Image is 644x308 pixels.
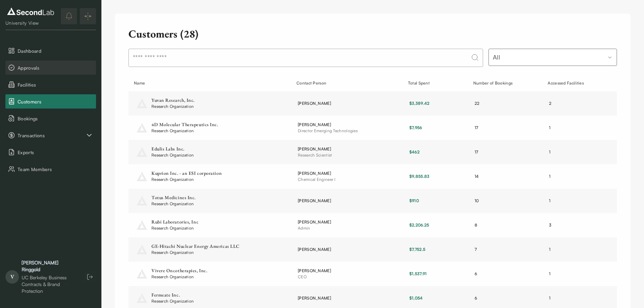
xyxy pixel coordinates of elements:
[151,146,194,152] a: Edulis Labs Inc.
[135,170,149,183] img: Kuprion Inc. - an ESI corporation
[5,128,96,142] div: Transactions sub items
[298,274,396,280] div: CEO
[409,198,443,204] div: $910
[298,146,396,152] div: [PERSON_NAME]
[298,128,396,134] div: Director Emerging Technologies
[18,64,93,71] span: Approvals
[135,145,149,159] img: Edulis Labs Inc.
[298,225,396,231] div: Admin
[18,115,93,122] span: Bookings
[5,145,96,159] button: Exports
[298,246,396,253] div: [PERSON_NAME]
[61,8,77,24] button: notifications
[151,97,195,103] a: Yuvan Research, Inc.
[151,219,198,225] a: Rubi Laboratories, Inc
[151,243,240,250] a: GE-Hitachi Nuclear Energy Americas LLC
[549,222,590,228] div: 3
[409,149,443,155] div: $462
[473,80,514,86] div: Number of Bookings
[475,222,515,228] div: 8
[475,100,515,106] div: 22
[151,122,218,128] a: 4D Molecular Therapeutics Inc.
[151,103,195,110] span: Research Organization
[5,44,96,58] a: Dashboard
[549,246,590,253] div: 1
[549,271,590,277] div: 1
[549,149,590,155] div: 1
[18,81,93,88] span: Facilities
[151,225,198,231] span: Research Organization
[5,77,96,92] button: Facilities
[475,173,515,180] div: 14
[298,152,396,158] div: Research Scientist
[151,201,196,207] span: Research Organization
[5,162,96,176] button: Team Members
[298,219,396,225] div: [PERSON_NAME]
[18,166,93,173] span: Team Members
[135,218,149,232] img: Rubi Laboratories, Inc
[5,20,56,26] div: University View
[135,97,149,110] img: Yuvan Research, Inc.
[151,268,207,274] a: Vivere Oncotherapies, Inc.
[135,267,149,281] img: Vivere Oncotherapies, Inc.
[296,80,337,86] div: Contact Person
[18,149,93,156] span: Exports
[5,6,56,17] img: logo
[298,122,396,128] div: [PERSON_NAME]
[5,94,96,109] button: Customers
[151,292,194,298] a: Fermeate Inc.
[80,8,96,24] button: Expand/Collapse sidebar
[548,80,588,86] div: Accessed Facilities
[151,274,207,280] span: Research Organization
[298,176,396,183] div: Chemical Engineer I
[135,194,149,208] img: Totus Medicines Inc.
[549,100,590,106] div: 2
[84,271,96,283] button: Log out
[151,152,194,158] span: Research Organization
[409,100,443,106] div: $3,389.42
[298,198,396,204] div: [PERSON_NAME]
[151,250,240,256] span: Research Organization
[475,271,515,277] div: 6
[409,222,443,228] div: $2,206.25
[5,111,96,125] button: Bookings
[5,270,19,284] span: V
[22,274,77,294] div: UC Berkeley Business Contracts & Brand Protection
[549,173,590,180] div: 1
[151,170,222,176] a: Kuprion Inc. - an ESI corporation
[409,125,443,131] div: $7,956
[135,291,149,305] img: Fermeate Inc.
[151,128,218,134] span: Research Organization
[298,295,396,301] div: [PERSON_NAME]
[151,298,194,304] span: Research Organization
[475,149,515,155] div: 17
[409,295,443,301] div: $1,054
[18,47,93,54] span: Dashboard
[5,61,96,75] button: Approvals
[5,128,96,142] button: Transactions
[128,27,617,41] div: Customers ( 28 )
[298,170,396,176] div: [PERSON_NAME]
[408,80,442,86] div: Total Spent
[298,100,396,106] div: [PERSON_NAME]
[549,198,590,204] div: 1
[18,132,85,139] span: Transactions
[475,246,515,253] div: 7
[135,121,149,135] img: 4D Molecular Therapeutics Inc.
[409,271,443,277] div: $1,537.91
[135,243,149,256] img: GE-Hitachi Nuclear Energy Americas LLC
[151,195,196,201] a: Totus Medicines Inc.
[18,98,93,105] span: Customers
[409,246,443,253] div: $7,752.5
